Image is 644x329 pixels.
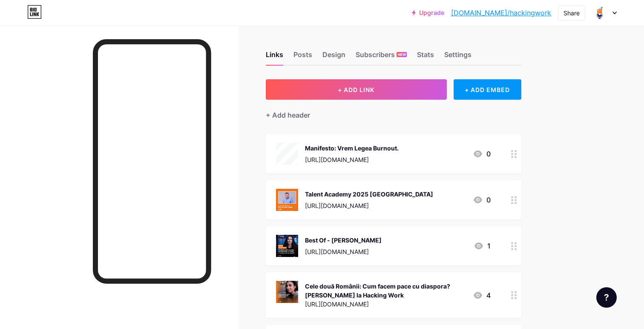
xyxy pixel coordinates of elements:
[305,282,466,300] div: Cele două Românii: Cum facem pace cu diaspora? [PERSON_NAME] la Hacking Work
[305,144,399,153] div: Manifesto: Vrem Legea Burnout.
[474,241,491,251] div: 1
[266,110,310,120] div: + Add header
[473,149,491,159] div: 0
[563,9,580,17] div: Share
[417,49,434,65] div: Stats
[338,86,374,93] span: + ADD LINK
[276,235,298,257] img: Best Of - Elena Stancu
[305,300,466,309] div: [URL][DOMAIN_NAME]
[398,52,406,57] span: NEW
[454,79,521,100] div: + ADD EMBED
[266,49,283,65] div: Links
[592,5,608,21] img: hackingwork
[322,49,345,65] div: Design
[473,195,491,205] div: 0
[444,49,471,65] div: Settings
[293,49,312,65] div: Posts
[305,236,382,245] div: Best Of - [PERSON_NAME]
[451,8,551,18] a: [DOMAIN_NAME]/hackingwork
[473,290,491,300] div: 4
[412,9,444,16] a: Upgrade
[305,190,433,199] div: Talent Academy 2025 [GEOGRAPHIC_DATA]
[356,49,407,65] div: Subscribers
[266,79,447,100] button: + ADD LINK
[305,201,433,210] div: [URL][DOMAIN_NAME]
[276,189,298,211] img: Talent Academy 2025 Cluj
[305,247,382,256] div: [URL][DOMAIN_NAME]
[276,281,298,303] img: Cele două Românii: Cum facem pace cu diaspora? Elena Stancu la Hacking Work
[305,155,399,164] div: [URL][DOMAIN_NAME]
